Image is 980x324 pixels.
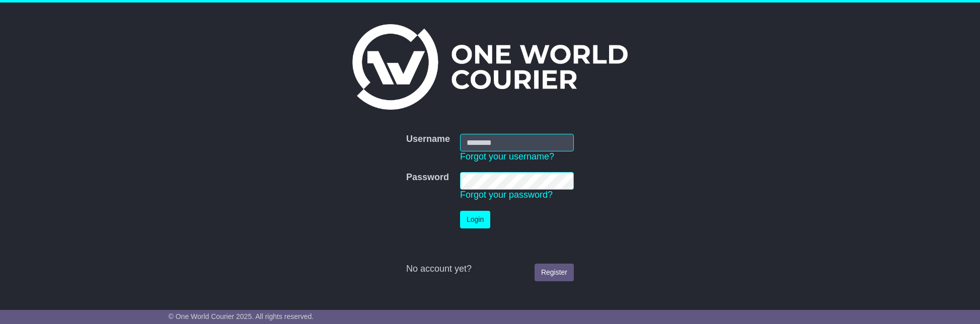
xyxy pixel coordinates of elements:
[460,151,554,161] a: Forgot your username?
[406,172,449,183] label: Password
[460,211,490,228] button: Login
[535,264,574,281] a: Register
[406,264,574,275] div: No account yet?
[352,24,627,110] img: One World
[406,134,450,145] label: Username
[169,312,314,320] span: © One World Courier 2025. All rights reserved.
[460,190,553,200] a: Forgot your password?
